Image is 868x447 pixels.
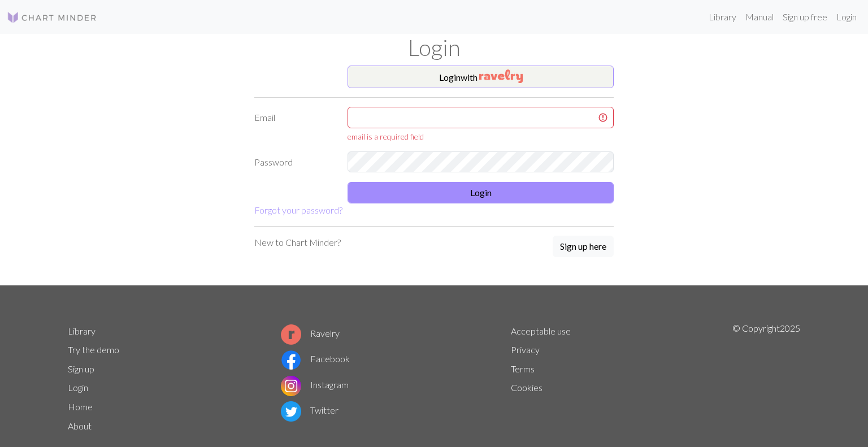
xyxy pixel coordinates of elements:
button: Login [348,182,614,203]
a: Library [704,6,741,28]
a: Sign up [68,363,94,374]
a: Terms [511,363,535,374]
img: Ravelry logo [281,324,301,345]
p: © Copyright 2025 [732,322,800,436]
a: Twitter [281,405,338,415]
a: Try the demo [68,344,119,355]
img: Ravelry [479,70,523,83]
button: Sign up here [553,236,614,257]
a: Sign up free [778,6,832,28]
a: Instagram [281,379,349,390]
img: Logo [7,11,97,24]
label: Email [248,107,341,142]
a: Ravelry [281,328,340,338]
button: Loginwith [348,66,614,88]
a: Facebook [281,353,350,364]
a: Sign up here [553,236,614,258]
a: About [68,420,92,431]
a: Forgot your password? [254,205,342,215]
a: Login [832,6,861,28]
h1: Login [61,34,807,61]
img: Instagram logo [281,376,301,396]
a: Acceptable use [511,326,571,336]
a: Cookies [511,382,542,393]
a: Home [68,401,93,412]
div: email is a required field [348,131,614,142]
img: Twitter logo [281,401,301,422]
p: New to Chart Minder? [254,236,341,249]
a: Privacy [511,344,540,355]
a: Library [68,326,96,336]
a: Manual [741,6,778,28]
label: Password [248,151,341,173]
img: Facebook logo [281,350,301,370]
a: Login [68,382,88,393]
